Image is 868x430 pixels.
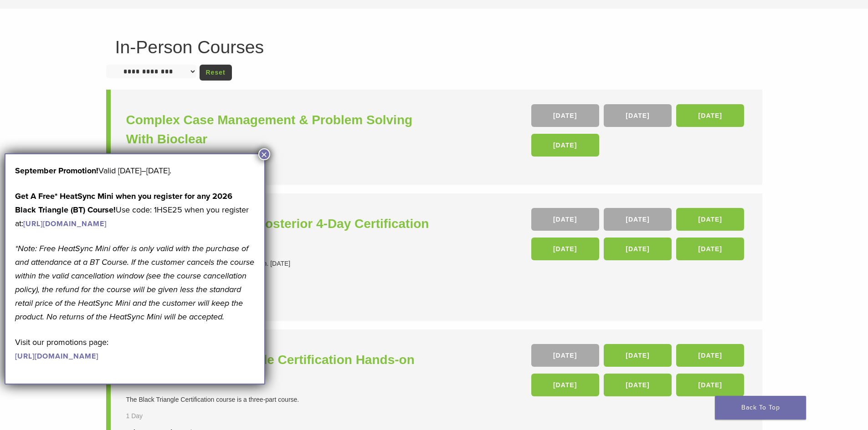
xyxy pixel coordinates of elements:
[531,344,747,401] div: , , , , ,
[126,111,437,149] a: Complex Case Management & Problem Solving With Bioclear
[126,411,173,421] div: 1 Day
[15,166,98,176] b: September Promotion!
[200,65,232,81] a: Reset
[531,374,599,396] a: [DATE]
[126,259,437,268] div: 4-Day Core Anterior & Core Posterior Certification. [DATE]
[126,395,437,405] div: The Black Triangle Certification course is a three-part course.
[115,38,753,56] h1: In-Person Courses
[531,238,599,260] a: [DATE]
[15,243,254,322] em: *Note: Free HeatSync Mini offer is only valid with the purchase of and attendance at a BT Course....
[258,148,270,160] button: Close
[531,208,599,231] a: [DATE]
[676,104,744,127] a: [DATE]
[531,208,747,265] div: , , , , ,
[15,164,255,177] p: Valid [DATE]–[DATE].
[15,191,232,215] strong: Get A Free* HeatSync Mini when you register for any 2026 Black Triangle (BT) Course!
[531,104,747,161] div: , , ,
[531,134,599,157] a: [DATE]
[15,335,255,363] p: Visit our promotions page:
[126,214,437,253] a: Core Anterior & Core Posterior 4-Day Certification Course
[715,396,806,420] a: Back To Top
[531,344,599,367] a: [DATE]
[604,344,672,367] a: [DATE]
[604,238,672,260] a: [DATE]
[531,104,599,127] a: [DATE]
[604,208,672,231] a: [DATE]
[15,352,98,361] a: [URL][DOMAIN_NAME]
[604,104,672,127] a: [DATE]
[604,374,672,396] a: [DATE]
[676,374,744,396] a: [DATE]
[126,350,437,389] a: In Person Black Triangle Certification Hands-on Course
[676,238,744,260] a: [DATE]
[676,208,744,231] a: [DATE]
[676,344,744,367] a: [DATE]
[23,219,107,228] a: [URL][DOMAIN_NAME]
[15,189,255,230] p: Use code: 1HSE25 when you register at:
